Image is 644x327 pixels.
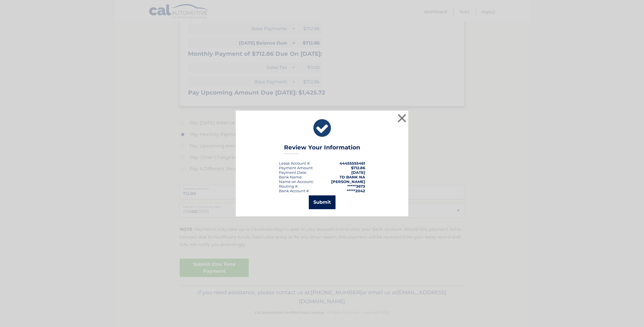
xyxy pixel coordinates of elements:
[284,144,360,154] h3: Review Your Information
[279,188,310,193] div: Bank Account #:
[331,179,365,184] strong: [PERSON_NAME]
[309,195,336,209] button: Submit
[279,161,310,166] div: Lease Account #:
[351,166,365,170] span: $712.86
[396,112,408,124] button: ×
[340,161,365,166] strong: 44455555461
[279,166,313,170] div: Payment Amount:
[351,170,365,175] span: [DATE]
[279,175,302,179] div: Bank Name:
[279,184,298,188] div: Routing #:
[279,170,307,175] div: :
[279,170,306,175] span: Payment Date
[340,175,365,179] strong: TD BANK NA
[279,179,314,184] div: Name on Account:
